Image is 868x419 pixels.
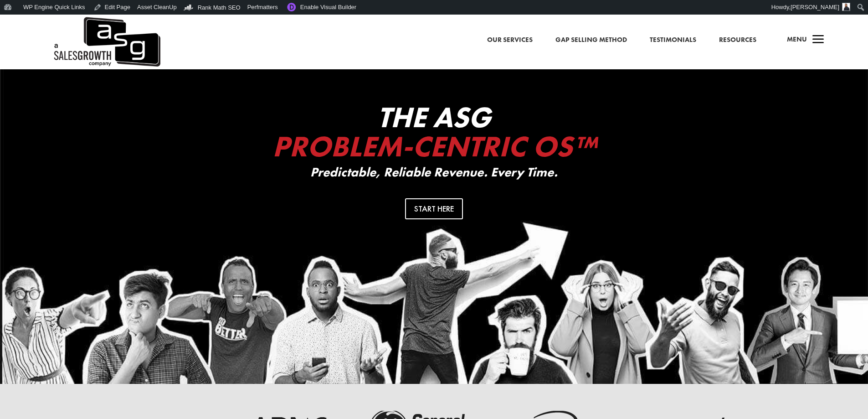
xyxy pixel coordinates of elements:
h2: The ASG [252,103,616,166]
p: Predictable, Reliable Revenue. Every Time. [252,166,616,180]
span: Menu [787,35,807,44]
a: A Sales Growth Company Logo [52,15,160,69]
a: Testimonials [650,34,696,46]
span: [PERSON_NAME] [791,4,839,10]
span: a [809,31,827,49]
img: ASG Co. Logo [52,15,160,69]
span: Problem-Centric OS™ [272,128,596,165]
a: Start Here [405,198,463,219]
a: Resources [719,34,756,46]
span: Rank Math SEO [198,4,241,11]
a: Gap Selling Method [555,34,627,46]
a: Our Services [487,34,533,46]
